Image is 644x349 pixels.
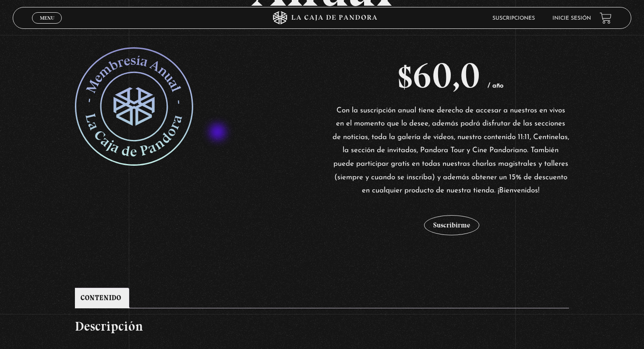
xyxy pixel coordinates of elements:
[332,104,570,198] p: Con la suscripción anual tiene derecho de accesar a nuestros en vivos en el momento que lo desee,...
[398,55,480,97] bdi: 60,0
[424,215,479,235] button: Suscribirme
[81,288,121,308] a: Contenido
[75,317,570,335] h2: Descripción
[552,16,591,21] a: Inicie sesión
[398,55,413,97] span: $
[492,16,535,21] a: Suscripciones
[488,83,503,89] span: / año
[37,23,57,29] span: Cerrar
[40,15,54,21] span: Menu
[600,12,612,24] a: View your shopping cart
